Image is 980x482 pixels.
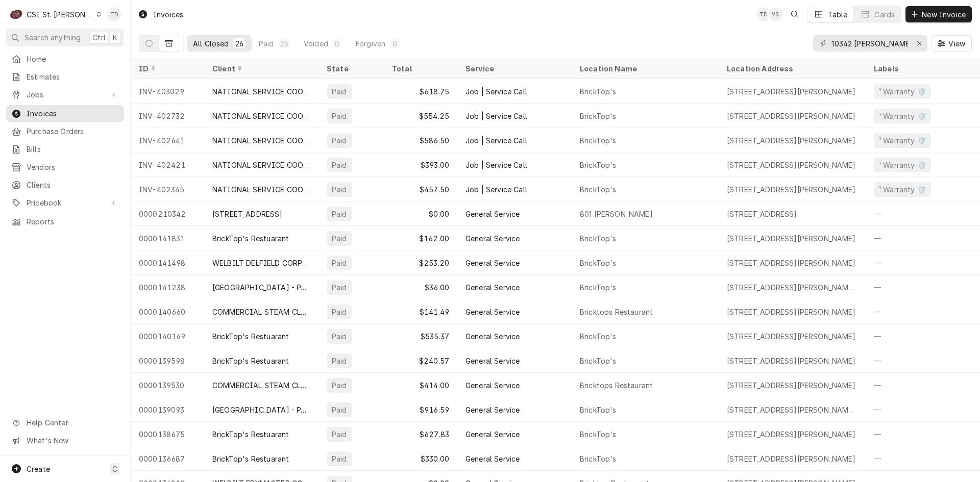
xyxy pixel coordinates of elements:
[112,464,117,474] span: C
[727,356,856,366] div: [STREET_ADDRESS][PERSON_NAME]
[878,111,927,121] div: ¹ Warranty 🛡️
[331,404,348,415] div: Paid
[131,299,204,324] div: 0000140660
[465,86,527,97] div: Job | Service Call
[878,86,927,97] div: ¹ Warranty 🛡️
[27,126,119,137] span: Purchase Orders
[580,111,617,121] div: BrickTop's
[580,380,653,391] div: Bricktops Restaurant
[131,422,204,446] div: 0000138675
[384,397,457,422] div: $916.59
[465,184,527,195] div: Job | Service Call
[331,331,348,342] div: Paid
[946,38,967,49] span: View
[727,307,856,317] div: [STREET_ADDRESS][PERSON_NAME]
[212,282,310,293] div: [GEOGRAPHIC_DATA] - PARTS TOWN
[27,180,119,190] span: Clients
[27,435,118,446] span: What's New
[331,233,348,244] div: Paid
[580,160,617,170] div: BrickTop's
[580,356,617,366] div: BrickTop's
[6,123,124,140] a: Purchase Orders
[911,35,927,52] button: Erase input
[465,453,520,464] div: General Service
[131,104,204,128] div: INV-402732
[727,233,856,244] div: [STREET_ADDRESS][PERSON_NAME]
[92,32,106,43] span: Ctrl
[6,414,124,431] a: Go to Help Center
[580,86,617,97] div: BrickTop's
[327,63,376,74] div: State
[465,380,520,391] div: General Service
[235,38,243,49] div: 26
[131,128,204,153] div: INV-402641
[212,429,289,440] div: BrickTop's Restuarant
[384,177,457,201] div: $457.50
[580,429,617,440] div: BrickTop's
[27,108,119,119] span: Invoices
[727,111,856,121] div: [STREET_ADDRESS][PERSON_NAME]
[580,184,617,195] div: BrickTop's
[6,176,124,193] a: Clients
[131,348,204,373] div: 0000139598
[874,63,980,74] div: Labels
[107,7,121,21] div: TD
[465,356,520,366] div: General Service
[212,404,310,415] div: [GEOGRAPHIC_DATA] - PARTS TOWN
[727,160,856,170] div: [STREET_ADDRESS][PERSON_NAME]
[131,446,204,471] div: 0000136687
[878,135,927,146] div: ¹ Warranty 🛡️
[787,6,803,22] button: Open search
[27,89,104,100] span: Jobs
[9,7,23,21] div: C
[331,209,348,219] div: Paid
[27,144,119,155] span: Bills
[465,307,520,317] div: General Service
[6,432,124,449] a: Go to What's New
[131,79,204,104] div: INV-403029
[580,63,708,74] div: Location Name
[727,282,857,293] div: [STREET_ADDRESS][PERSON_NAME][PERSON_NAME]
[131,177,204,201] div: INV-402345
[212,160,310,170] div: NATIONAL SERVICE COOPERATIVE
[331,282,348,293] div: Paid
[27,465,50,473] span: Create
[6,50,124,67] a: Home
[465,160,527,170] div: Job | Service Call
[384,299,457,324] div: $141.49
[465,209,520,219] div: General Service
[580,258,617,268] div: BrickTop's
[920,9,968,20] span: New Invoice
[113,32,117,43] span: K
[212,233,289,244] div: BrickTop's Restuarant
[878,184,927,195] div: ¹ Warranty 🛡️
[107,7,121,21] div: Tim Devereux's Avatar
[331,135,348,146] div: Paid
[331,429,348,440] div: Paid
[580,331,617,342] div: BrickTop's
[212,453,289,464] div: BrickTop's Restuarant
[27,417,118,428] span: Help Center
[727,63,855,74] div: Location Address
[27,54,119,64] span: Home
[465,135,527,146] div: Job | Service Call
[727,404,857,415] div: [STREET_ADDRESS][PERSON_NAME][PERSON_NAME]
[24,32,81,43] span: Search anything
[392,63,447,74] div: Total
[727,331,856,342] div: [STREET_ADDRESS][PERSON_NAME]
[465,258,520,268] div: General Service
[212,135,310,146] div: NATIONAL SERVICE COOPERATIVE
[27,162,119,172] span: Vendors
[212,184,310,195] div: NATIONAL SERVICE COOPERATIVE
[727,184,856,195] div: [STREET_ADDRESS][PERSON_NAME]
[331,184,348,195] div: Paid
[580,404,617,415] div: BrickTop's
[6,86,124,103] a: Go to Jobs
[384,201,457,226] div: $0.00
[727,135,856,146] div: [STREET_ADDRESS][PERSON_NAME]
[212,86,310,97] div: NATIONAL SERVICE COOPERATIVE
[580,282,617,293] div: BrickTop's
[727,86,856,97] div: [STREET_ADDRESS][PERSON_NAME]
[768,7,782,21] div: VS
[131,226,204,250] div: 0000141831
